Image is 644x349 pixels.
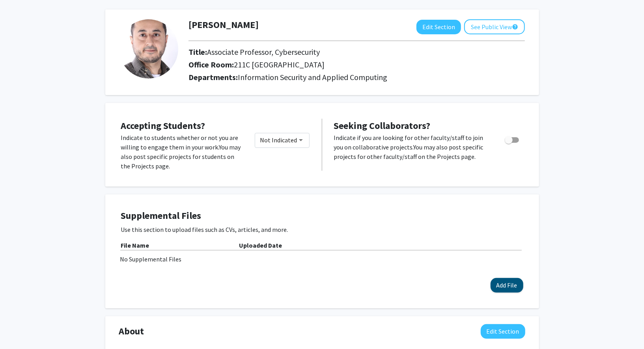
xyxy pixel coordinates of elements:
button: Add File [491,278,523,293]
button: Edit Section [416,20,461,34]
p: Use this section to upload files such as CVs, articles, and more. [121,225,523,234]
span: Not Indicated [260,136,297,144]
mat-icon: help [512,22,518,32]
iframe: Chat [6,314,34,343]
h2: Office Room: [189,60,468,69]
h1: [PERSON_NAME] [189,19,259,31]
h4: Supplemental Files [121,210,523,222]
button: Edit About [481,324,525,339]
button: See Public View [464,19,525,34]
span: Seeking Collaborators? [334,119,431,132]
p: Indicate to students whether or not you are willing to engage them in your work. You may also pos... [121,133,243,171]
h2: Departments: [183,73,531,82]
h2: Title: [189,47,468,57]
b: File Name [121,241,149,249]
p: Indicate if you are looking for other faculty/staff to join you on collaborative projects. You ma... [334,133,490,161]
span: Information Security and Applied Computing [238,72,387,82]
span: About [119,324,144,338]
span: 211C [GEOGRAPHIC_DATA] [234,60,325,69]
mat-select: Would you like to permit student requests? [255,133,310,148]
div: No Supplemental Files [120,254,524,264]
b: Uploaded Date [239,241,282,249]
div: Toggle [502,133,523,145]
span: Associate Professor, Cybersecurity [207,47,320,57]
img: Profile Picture [119,19,178,78]
div: Toggle [255,133,310,148]
span: Accepting Students? [121,119,205,132]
